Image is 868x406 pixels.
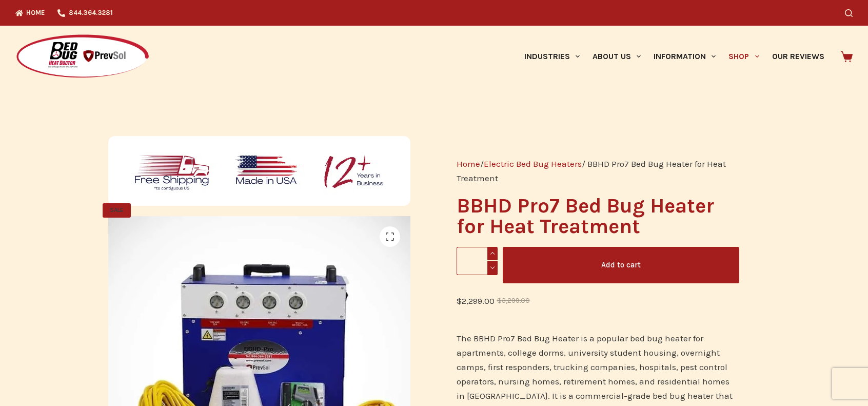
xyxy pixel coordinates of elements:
[497,297,530,304] bdi: 3,299.00
[586,26,647,87] a: About Us
[484,159,582,169] a: Electric Bed Bug Heaters
[722,26,765,87] a: Shop
[108,361,410,371] a: BBHD Pro7 Bed Bug Heater for Heat Treatment
[457,296,462,306] span: $
[457,157,739,185] nav: Breadcrumb
[518,26,831,87] nav: Primary
[15,34,150,80] img: Prevsol/Bed Bug Heat Doctor
[457,196,739,237] h1: BBHD Pro7 Bed Bug Heater for Heat Treatment
[518,26,586,87] a: Industries
[647,26,722,87] a: Information
[497,297,502,304] span: $
[457,159,480,169] a: Home
[765,26,831,87] a: Our Reviews
[503,247,739,283] button: Add to cart
[380,226,400,247] a: View full-screen image gallery
[457,296,495,306] bdi: 2,299.00
[457,247,498,275] input: Product quantity
[845,9,853,17] button: Search
[103,203,131,218] span: SALE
